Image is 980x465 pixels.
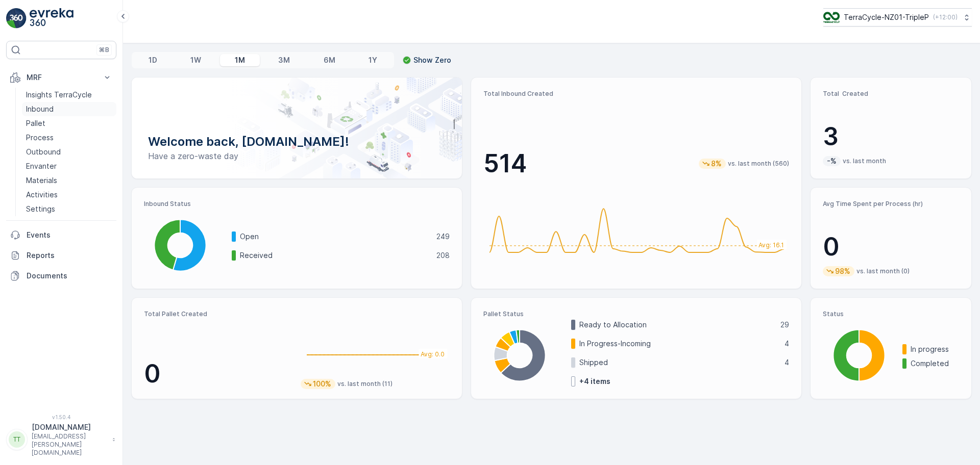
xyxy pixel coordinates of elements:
p: [EMAIL_ADDRESS][PERSON_NAME][DOMAIN_NAME] [32,432,107,457]
p: ( +12:00 ) [933,13,958,21]
img: logo [6,8,27,29]
p: 3 [823,121,959,152]
p: 3M [278,55,290,65]
p: 29 [780,320,789,330]
div: TT [9,431,25,448]
p: vs. last month (11) [337,380,393,388]
p: 249 [436,231,450,242]
p: In progress [911,344,959,354]
p: Outbound [26,147,61,157]
button: MRF [6,67,116,88]
p: Materials [26,175,57,186]
button: TT[DOMAIN_NAME][EMAIL_ADDRESS][PERSON_NAME][DOMAIN_NAME] [6,422,116,457]
p: Pallet [26,118,45,128]
p: Total Pallet Created [144,310,292,318]
span: v 1.50.4 [6,414,116,420]
p: Envanter [26,161,57,171]
p: 100% [312,379,332,389]
p: vs. last month (560) [728,160,789,168]
p: Inbound Status [144,200,450,208]
p: Events [27,230,112,240]
a: Process [22,131,116,145]
p: Received [240,250,430,261]
a: Events [6,225,116,245]
a: Pallet [22,116,116,131]
p: Ready to Allocation [579,320,774,330]
p: Total Created [823,90,959,98]
img: TC_7kpGtVS.png [823,12,840,23]
p: 1Y [369,55,377,65]
a: Reports [6,245,116,266]
p: Avg Time Spent per Process (hr) [823,200,959,208]
p: Settings [26,204,55,214]
a: Outbound [22,145,116,159]
p: 8% [710,159,723,169]
p: 1D [149,55,157,65]
p: Completed [911,358,959,369]
p: Insights TerraCycle [26,90,92,100]
p: Shipped [579,357,778,368]
p: 0 [823,231,959,262]
a: Settings [22,202,116,216]
p: Show Zero [413,55,451,65]
p: Have a zero-waste day [148,150,446,162]
p: ⌘B [99,46,109,54]
p: In Progress-Incoming [579,339,778,349]
a: Materials [22,173,116,188]
a: Activities [22,188,116,202]
p: Open [240,231,430,242]
a: Envanter [22,159,116,173]
p: + 4 items [579,376,610,386]
p: MRF [27,72,96,83]
p: Status [823,310,959,318]
p: 208 [436,250,450,261]
p: 514 [483,148,527,179]
p: Documents [27,271,112,281]
p: 4 [785,339,789,349]
a: Insights TerraCycle [22,88,116,102]
p: Activities [26,190,58,200]
p: vs. last month [843,157,886,165]
p: Process [26,133,54,143]
p: Inbound [26,104,54,114]
a: Documents [6,266,116,286]
p: Total Inbound Created [483,90,789,98]
p: TerraCycle-NZ01-TripleP [844,12,929,22]
p: -% [826,156,838,166]
img: logo_light-DOdMpM7g.png [30,8,73,29]
p: 1W [190,55,201,65]
p: 4 [785,357,789,368]
p: 6M [324,55,335,65]
a: Inbound [22,102,116,116]
p: 1M [235,55,245,65]
p: [DOMAIN_NAME] [32,422,107,432]
button: TerraCycle-NZ01-TripleP(+12:00) [823,8,972,27]
p: Welcome back, [DOMAIN_NAME]! [148,134,446,150]
p: Pallet Status [483,310,789,318]
p: Reports [27,250,112,261]
p: vs. last month (0) [856,267,910,275]
p: 98% [834,266,851,276]
p: 0 [144,358,292,389]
